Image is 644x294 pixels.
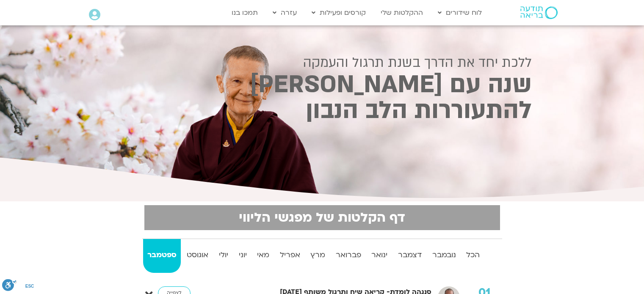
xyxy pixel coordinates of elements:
strong: מרץ [306,249,330,261]
h2: דף הקלטות של מפגשי הליווי [149,210,495,225]
a: ינואר [367,239,392,273]
a: יולי [215,239,233,273]
a: הכל [462,239,484,273]
h2: להתעוררות הלב הנבון [113,99,532,122]
strong: יולי [215,249,233,261]
strong: מאי [253,249,274,261]
strong: ינואר [367,249,392,261]
a: ספטמבר [143,239,181,273]
a: פברואר [332,239,366,273]
img: תודעה בריאה [520,6,558,19]
strong: פברואר [332,249,366,261]
a: דצמבר [394,239,426,273]
a: קורסים ופעילות [307,5,370,21]
a: ההקלטות שלי [376,5,427,21]
strong: נובמבר [428,249,460,261]
a: אפריל [275,239,304,273]
a: עזרה [268,5,301,21]
strong: יוני [234,249,251,261]
h2: ללכת יחד את הדרך בשנת תרגול והעמקה [113,55,532,70]
a: תמכו בנו [227,5,262,21]
h2: שנה עם [PERSON_NAME] [113,74,532,96]
a: יוני [234,239,251,273]
a: אוגוסט [182,239,213,273]
strong: דצמבר [394,249,426,261]
a: נובמבר [428,239,460,273]
a: לוח שידורים [434,5,486,21]
a: מרץ [306,239,330,273]
strong: הכל [462,249,484,261]
strong: ספטמבר [143,249,181,261]
a: מאי [253,239,274,273]
strong: אפריל [275,249,304,261]
strong: אוגוסט [182,249,213,261]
